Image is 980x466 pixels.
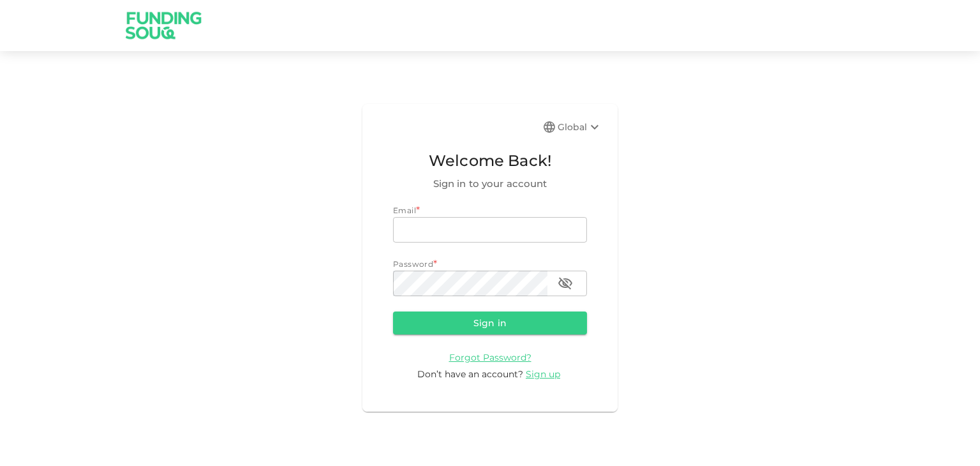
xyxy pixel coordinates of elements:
[393,149,587,173] span: Welcome Back!
[393,259,433,269] span: Password
[526,368,560,380] span: Sign up
[417,368,523,380] span: Don’t have an account?
[393,312,587,334] button: Sign in
[449,352,531,363] span: Forgot Password?
[393,206,416,215] span: Email
[393,176,587,192] span: Sign in to your account
[449,351,531,363] a: Forgot Password?
[393,271,547,296] input: password
[558,119,602,135] div: Global
[393,217,587,243] input: email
